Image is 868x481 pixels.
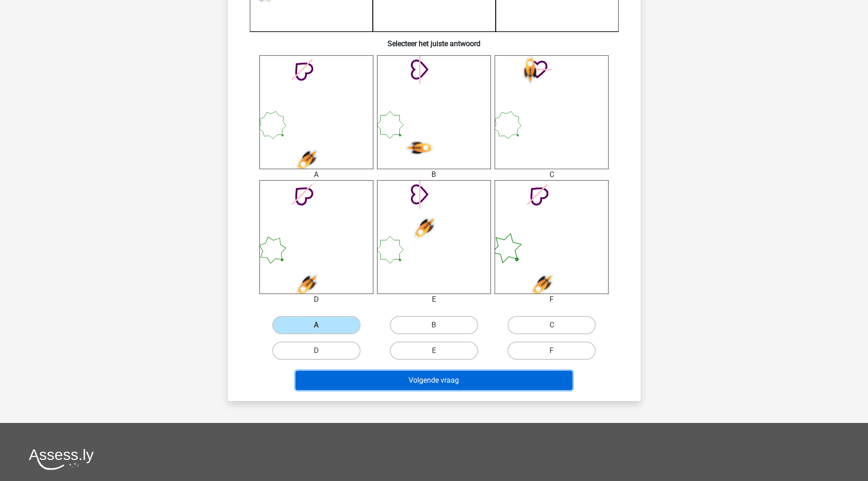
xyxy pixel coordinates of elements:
[272,316,361,334] label: A
[488,169,615,180] div: C
[370,294,498,305] div: E
[29,449,94,470] img: Assessly logo
[272,342,361,360] label: D
[507,316,596,334] label: C
[253,169,380,180] div: A
[253,294,380,305] div: D
[243,32,626,48] h6: Selecteer het juiste antwoord
[390,342,478,360] label: E
[488,294,615,305] div: F
[390,316,478,334] label: B
[370,169,498,180] div: B
[296,371,572,390] button: Volgende vraag
[507,342,596,360] label: F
